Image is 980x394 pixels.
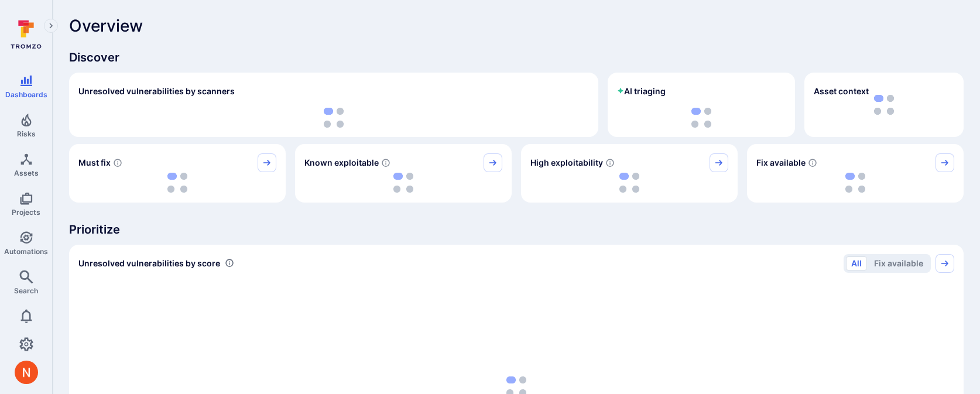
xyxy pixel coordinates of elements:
span: Assets [14,169,39,177]
img: Loading... [845,173,865,193]
span: High exploitability [530,157,603,169]
svg: Risk score >=40 , missed SLA [113,158,122,167]
img: Loading... [324,108,344,128]
img: Loading... [619,173,639,193]
span: Risks [17,129,36,138]
div: loading spinner [530,172,728,193]
span: Prioritize [69,221,964,238]
img: ACg8ocIprwjrgDQnDsNSk9Ghn5p5-B8DpAKWoJ5Gi9syOE4K59tr4Q=s96-c [15,361,38,384]
span: Overview [69,16,143,35]
img: Loading... [691,108,711,128]
span: Automations [4,247,48,256]
svg: Confirmed exploitable by KEV [381,158,390,167]
div: Number of vulnerabilities in status 'Open' 'Triaged' and 'In process' grouped by score [225,257,234,269]
span: Fix available [756,157,806,169]
h2: Unresolved vulnerabilities by scanners [78,85,235,97]
img: Loading... [393,173,413,193]
span: Search [14,286,38,295]
svg: Vulnerabilities with fix available [808,158,817,167]
span: Dashboards [5,90,47,99]
div: loading spinner [756,172,954,193]
div: Must fix [69,144,286,203]
div: High exploitability [521,144,738,203]
div: Known exploitable [295,144,512,203]
span: Known exploitable [304,157,379,169]
div: loading spinner [78,108,589,128]
button: Fix available [869,256,928,270]
button: Expand navigation menu [44,19,58,33]
div: Neeren Patki [15,361,38,384]
svg: EPSS score ≥ 0.7 [605,158,615,167]
span: Asset context [814,85,869,97]
span: Projects [12,208,40,217]
div: loading spinner [78,172,276,193]
span: Must fix [78,157,111,169]
img: Loading... [167,173,187,193]
h2: AI triaging [617,85,666,97]
span: Discover [69,49,964,66]
div: loading spinner [617,108,786,128]
div: Fix available [747,144,964,203]
i: Expand navigation menu [47,21,55,31]
div: loading spinner [304,172,502,193]
button: All [846,256,867,270]
span: Unresolved vulnerabilities by score [78,258,220,269]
